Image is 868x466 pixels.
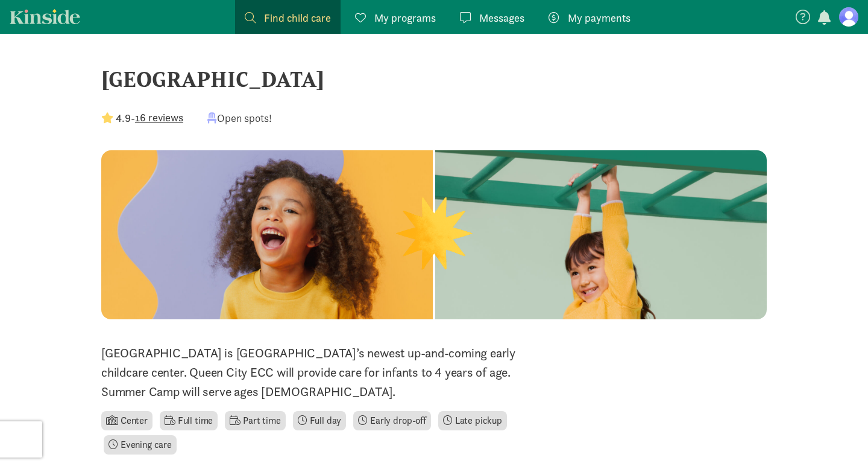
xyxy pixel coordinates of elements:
div: Open spots! [207,110,272,126]
a: Kinside [10,9,80,24]
li: Part time [225,411,285,430]
span: My payments [568,10,631,26]
li: Center [101,411,153,430]
button: 16 reviews [135,109,183,126]
li: Full time [160,411,218,430]
li: Evening care [104,435,177,455]
span: My programs [374,10,436,26]
div: - [101,110,183,126]
span: Find child care [264,10,331,26]
strong: 4.9 [116,111,131,125]
p: [GEOGRAPHIC_DATA] is [GEOGRAPHIC_DATA]’s newest up-and-coming early childcare center. Queen City ... [101,343,555,401]
li: Late pickup [438,411,507,430]
span: Messages [479,10,524,26]
div: [GEOGRAPHIC_DATA] [101,63,767,95]
li: Early drop-off [353,411,431,430]
li: Full day [293,411,347,430]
